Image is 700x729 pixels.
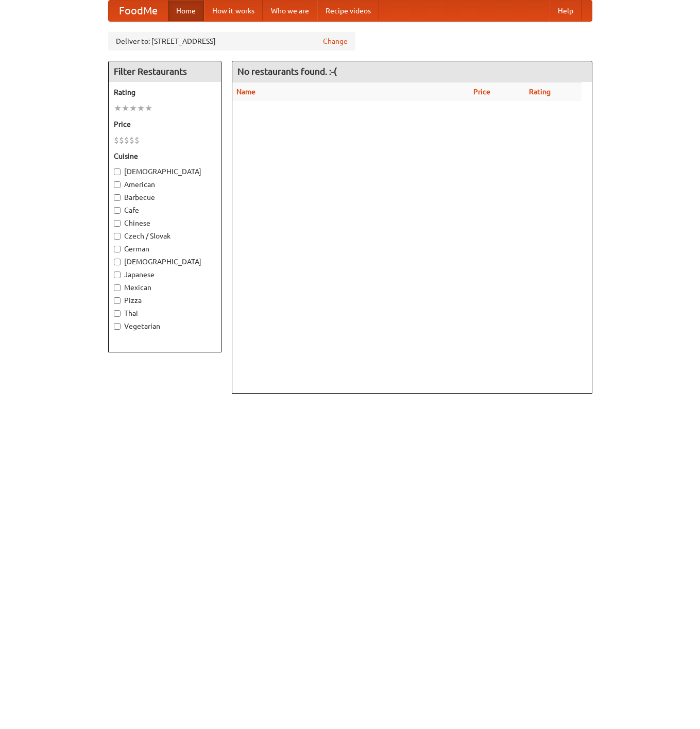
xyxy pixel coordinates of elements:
[114,310,121,317] input: Thai
[114,284,121,291] input: Mexican
[119,134,124,146] li: $
[129,103,137,114] li: ★
[114,272,121,278] input: Japanese
[129,134,134,146] li: $
[114,323,121,330] input: Vegetarian
[114,166,216,177] label: [DEMOGRAPHIC_DATA]
[114,87,216,97] h5: Rating
[529,88,551,96] a: Rating
[473,88,490,96] a: Price
[168,1,204,21] a: Home
[236,88,255,96] a: Name
[114,321,216,331] label: Vegetarian
[550,1,582,21] a: Help
[114,257,216,267] label: [DEMOGRAPHIC_DATA]
[237,66,337,76] ng-pluralize: No restaurants found. :-(
[114,244,216,254] label: German
[323,36,348,46] a: Change
[122,103,129,114] li: ★
[114,297,121,304] input: Pizza
[263,1,317,21] a: Who we are
[114,233,121,240] input: Czech / Slovak
[114,192,216,202] label: Barbecue
[114,181,121,188] input: American
[114,220,121,227] input: Chinese
[109,1,168,21] a: FoodMe
[114,282,216,293] label: Mexican
[114,119,216,129] h5: Price
[114,295,216,306] label: Pizza
[114,308,216,318] label: Thai
[114,168,121,175] input: [DEMOGRAPHIC_DATA]
[204,1,263,21] a: How it works
[114,179,216,190] label: American
[114,231,216,241] label: Czech / Slovak
[145,103,152,114] li: ★
[109,61,221,82] h4: Filter Restaurants
[137,103,145,114] li: ★
[114,194,121,201] input: Barbecue
[114,246,121,252] input: German
[114,134,119,146] li: $
[134,134,140,146] li: $
[114,269,216,280] label: Japanese
[124,134,129,146] li: $
[114,205,216,215] label: Cafe
[114,103,122,114] li: ★
[114,218,216,228] label: Chinese
[317,1,379,21] a: Recipe videos
[114,207,121,214] input: Cafe
[114,259,121,265] input: [DEMOGRAPHIC_DATA]
[108,32,355,50] div: Deliver to: [STREET_ADDRESS]
[114,151,216,161] h5: Cuisine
